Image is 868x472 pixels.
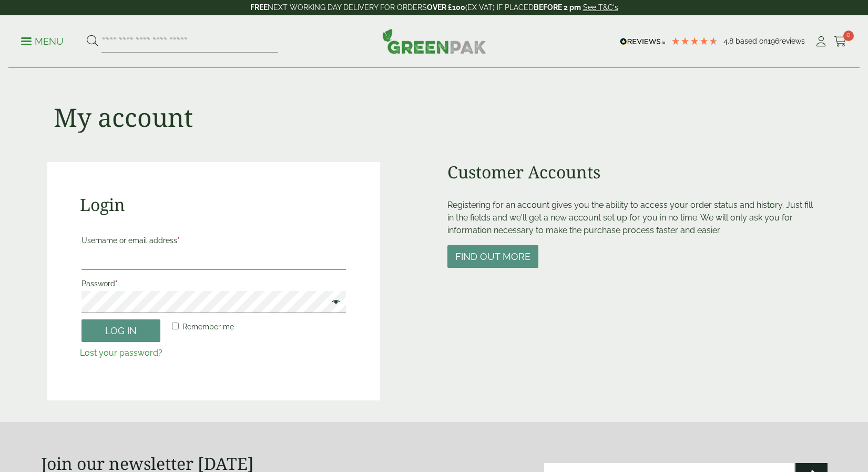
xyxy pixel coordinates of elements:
[427,3,465,12] strong: OVER £100
[736,37,768,45] span: Based on
[447,252,538,262] a: Find out more
[80,348,162,358] a: Lost your password?
[723,37,736,45] span: 4.8
[80,195,348,215] h2: Login
[534,3,581,12] strong: BEFORE 2 pm
[447,162,821,182] h2: Customer Accounts
[583,3,618,12] a: See T&C's
[620,38,666,45] img: REVIEWS.io
[250,3,268,12] strong: FREE
[21,35,64,46] a: Menu
[81,233,346,248] label: Username or email address
[834,34,847,49] a: 0
[382,28,486,54] img: GreenPak Supplies
[21,35,64,48] p: Menu
[814,36,828,47] i: My Account
[81,276,346,291] label: Password
[843,31,854,41] span: 0
[768,37,779,45] span: 196
[81,319,160,342] button: Log in
[447,199,821,237] p: Registering for an account gives you the ability to access your order status and history. Just fi...
[54,102,193,133] h1: My account
[172,323,179,329] input: Remember me
[671,36,718,46] div: 4.79 Stars
[834,36,847,47] i: Cart
[779,37,805,45] span: reviews
[182,323,234,331] span: Remember me
[447,245,538,268] button: Find out more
